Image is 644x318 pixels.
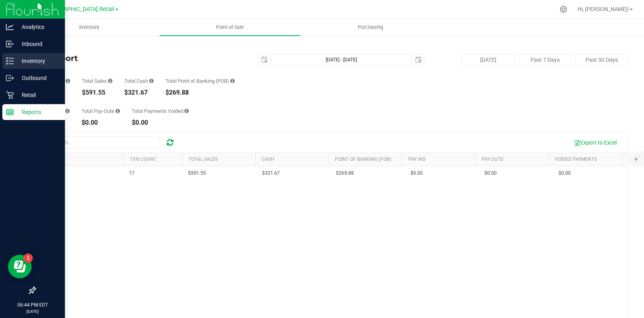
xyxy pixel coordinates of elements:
div: Manage settings [559,6,568,13]
inline-svg: Analytics [6,23,14,31]
button: Past 30 Days [576,54,628,66]
div: $269.88 [165,89,235,96]
a: Cash [262,156,274,162]
button: Past 7 Days [519,54,572,66]
div: $591.55 [82,89,112,96]
span: [GEOGRAPHIC_DATA] Retail [44,6,114,13]
p: Reports [14,107,61,117]
p: Inventory [14,56,61,66]
a: Pay Outs [482,156,503,162]
iframe: Resource center unread badge [23,253,33,263]
p: 06:44 PM EDT [4,301,61,308]
span: Inventory [68,24,110,31]
span: $0.00 [410,169,423,177]
h4: Till Report [35,54,233,63]
inline-svg: Reports [6,108,14,116]
span: $591.55 [188,169,206,177]
div: Total Payments Voided [132,109,189,114]
div: Total Point of Banking (POB) [165,78,235,84]
inline-svg: Inbound [6,40,14,48]
span: Point of Sale [205,24,255,31]
i: Sum of all successful, non-voided payment transaction amounts (excluding tips and transaction fee... [108,78,112,84]
span: Purchasing [347,24,394,31]
span: $269.88 [336,169,354,177]
a: TXN Count [130,156,156,162]
inline-svg: Inventory [6,57,14,65]
inline-svg: Retail [6,91,14,99]
p: Outbound [14,73,61,83]
div: $0.00 [82,120,120,126]
div: Total Sales [82,78,112,84]
p: Inbound [14,39,61,49]
input: Search... [41,137,160,149]
iframe: Resource center [8,255,32,278]
a: Total Sales [188,156,218,162]
span: select [259,54,270,65]
a: Voided Payments [555,156,597,162]
div: $321.67 [124,89,154,96]
i: Sum of all cash pay-ins added to tills within the date range. [65,109,70,114]
a: Point of Banking (POB) [335,156,391,162]
button: Export to Excel [569,136,622,149]
p: [DATE] [4,308,61,314]
a: Pay Ins [408,156,426,162]
span: $0.00 [559,169,571,177]
span: $0.00 [484,169,497,177]
i: Sum of all voided payment transaction amounts (excluding tips and transaction fees) within the da... [184,109,189,114]
i: Sum of all cash pay-outs removed from tills within the date range. [116,109,120,114]
span: $321.67 [262,169,280,177]
p: Analytics [14,22,61,32]
p: Retail [14,90,61,100]
inline-svg: Outbound [6,74,14,82]
i: Count of all successful payment transactions, possibly including voids, refunds, and cash-back fr... [66,78,70,84]
div: Total Pay-Outs [82,109,120,114]
span: Hi, [PERSON_NAME]! [578,6,629,12]
a: Inventory [19,19,160,36]
span: 17 [129,169,135,177]
div: Total Cash [124,78,154,84]
div: $0.00 [132,120,189,126]
a: Point of Sale [160,19,300,36]
i: Sum of all successful, non-voided cash payment transaction amounts (excluding tips and transactio... [149,78,154,84]
span: select [413,54,424,65]
a: Purchasing [300,19,441,36]
i: Sum of the successful, non-voided point-of-banking payment transaction amounts, both via payment ... [230,78,235,84]
button: [DATE] [462,54,515,66]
